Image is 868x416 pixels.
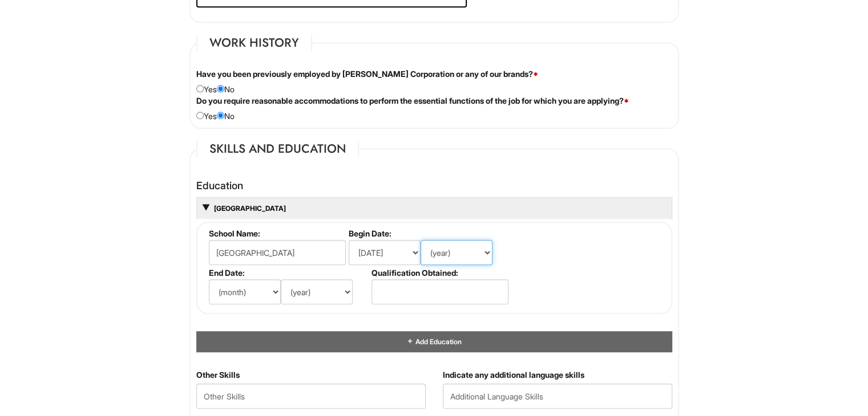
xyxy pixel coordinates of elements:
[196,34,312,51] legend: Work History
[196,384,426,409] input: Other Skills
[406,337,461,346] a: Add Education
[196,95,629,107] label: Do you require reasonable accommodations to perform the essential functions of the job for which ...
[372,268,507,278] label: Qualification Obtained:
[196,140,359,157] legend: Skills and Education
[443,384,672,409] input: Additional Language Skills
[209,229,344,238] label: School Name:
[414,337,461,346] span: Add Education
[443,369,584,381] label: Indicate any additional language skills
[209,268,367,278] label: End Date:
[213,204,286,213] a: [GEOGRAPHIC_DATA]
[188,95,681,122] div: Yes No
[349,229,507,238] label: Begin Date:
[196,68,538,80] label: Have you been previously employed by [PERSON_NAME] Corporation or any of our brands?
[196,180,672,191] h4: Education
[188,68,681,95] div: Yes No
[196,369,240,381] label: Other Skills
